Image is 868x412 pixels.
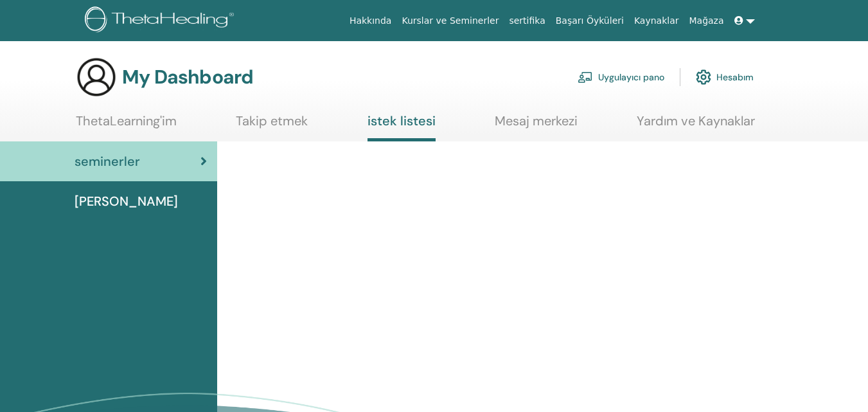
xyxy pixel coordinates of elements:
[684,9,729,33] a: Mağaza
[696,66,711,88] img: cog.svg
[236,113,308,138] a: Takip etmek
[76,113,177,138] a: ThetaLearning'im
[578,63,664,91] a: Uygulayıcı pano
[495,113,578,138] a: Mesaj merkezi
[578,71,593,83] img: chalkboard-teacher.svg
[504,9,550,33] a: sertifika
[75,192,178,211] span: [PERSON_NAME]
[75,152,140,171] span: seminerler
[368,113,436,141] a: istek listesi
[637,113,755,138] a: Yardım ve Kaynaklar
[696,63,754,91] a: Hesabım
[551,9,629,33] a: Başarı Öyküleri
[344,9,397,33] a: Hakkında
[629,9,684,33] a: Kaynaklar
[76,57,117,98] img: generic-user-icon.jpg
[396,9,504,33] a: Kurslar ve Seminerler
[85,6,238,35] img: logo.png
[122,66,253,89] h3: My Dashboard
